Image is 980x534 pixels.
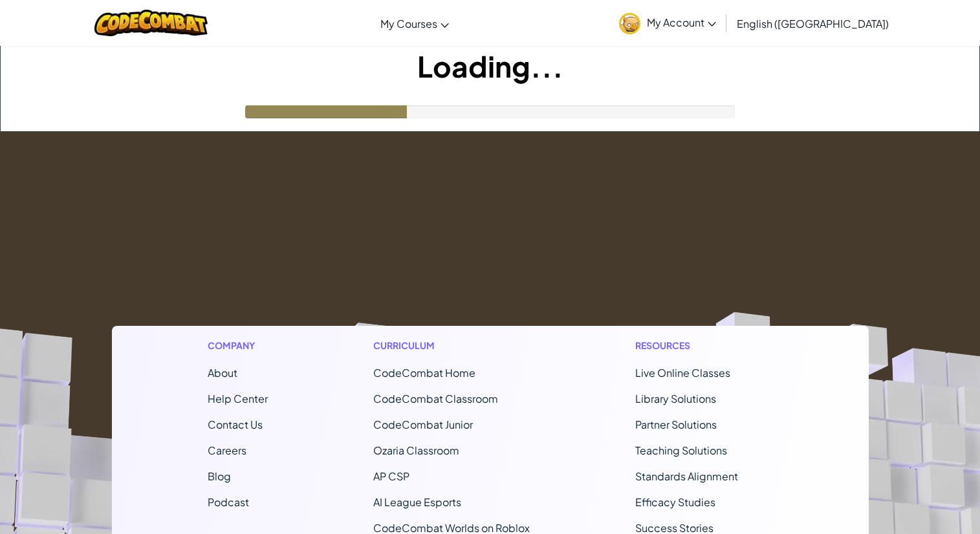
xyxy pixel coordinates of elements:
[373,339,530,352] h1: Curriculum
[619,13,640,34] img: avatar
[380,17,437,30] span: My Courses
[635,495,715,509] a: Efficacy Studies
[208,469,231,483] a: Blog
[647,16,716,29] span: My Account
[208,418,263,431] span: Contact Us
[94,10,208,36] img: CodeCombat logo
[635,469,738,483] a: Standards Alignment
[373,392,498,405] a: CodeCombat Classroom
[208,339,268,352] h1: Company
[737,17,889,30] span: English ([GEOGRAPHIC_DATA])
[613,3,723,43] a: My Account
[635,418,717,431] a: Partner Solutions
[730,6,895,41] a: English ([GEOGRAPHIC_DATA])
[208,495,249,509] a: Podcast
[373,443,459,457] a: Ozaria Classroom
[374,6,455,41] a: My Courses
[373,366,475,379] span: CodeCombat Home
[635,443,727,457] a: Teaching Solutions
[208,443,246,457] a: Careers
[208,366,237,379] a: About
[635,366,730,379] a: Live Online Classes
[1,46,979,86] h1: Loading...
[373,469,409,483] a: AP CSP
[208,392,268,405] a: Help Center
[373,495,461,509] a: AI League Esports
[635,392,716,405] a: Library Solutions
[635,339,773,352] h1: Resources
[373,418,473,431] a: CodeCombat Junior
